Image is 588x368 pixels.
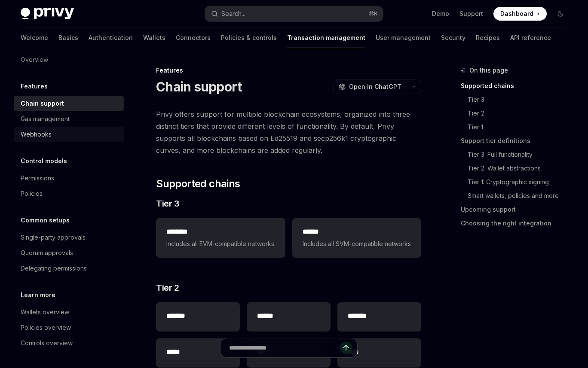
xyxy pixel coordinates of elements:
span: Open in ChatGPT [349,82,401,91]
div: Webhooks [21,129,52,140]
a: Quorum approvals [14,245,124,261]
a: Demo [432,9,449,18]
a: **** ***Includes all EVM-compatible networks [156,218,285,258]
div: Gas management [21,114,70,124]
a: Authentication [89,27,133,48]
a: Connectors [176,27,211,48]
img: dark logo [21,8,74,20]
a: API reference [510,27,551,48]
a: Tier 3 [468,93,574,106]
h5: Common setups [21,215,70,225]
a: Upcoming support [461,203,574,216]
span: Supported chains [156,177,240,191]
a: Tier 2: Wallet abstractions [468,161,574,175]
button: Open in ChatGPT [333,79,407,94]
a: Permissions [14,170,124,186]
button: Toggle dark mode [554,7,567,21]
div: Search... [221,9,245,19]
a: Wallets overview [14,304,124,320]
a: Gas management [14,111,124,127]
h5: Learn more [21,290,55,300]
div: Permissions [21,173,54,183]
span: Dashboard [500,9,533,18]
a: Support [459,9,483,18]
a: User management [376,27,431,48]
a: Tier 1: Cryptographic signing [468,175,574,189]
span: ⌘ K [369,10,378,17]
div: Single-party approvals [21,232,86,243]
a: Tier 2 [468,106,574,120]
button: Search...⌘K [205,6,383,21]
span: Privy offers support for multiple blockchain ecosystems, organized into three distinct tiers that... [156,108,421,156]
a: Wallets [143,27,165,48]
a: Delegating permissions [14,261,124,276]
a: Choosing the right integration [461,216,574,230]
h5: Features [21,81,48,91]
span: Tier 2 [156,282,179,294]
a: Support tier definitions [461,134,574,148]
a: Policies overview [14,320,124,335]
a: Policies & controls [221,27,277,48]
a: Supported chains [461,79,574,93]
span: Includes all SVM-compatible networks [303,239,411,249]
a: Single-party approvals [14,230,124,245]
a: Smart wallets, policies and more [468,189,574,203]
span: Tier 3 [156,198,179,210]
div: Policies overview [21,322,71,333]
a: Basics [58,27,78,48]
a: Chain support [14,96,124,111]
a: Welcome [21,27,48,48]
div: Controls overview [21,338,73,348]
a: **** *Includes all SVM-compatible networks [292,218,421,258]
span: On this page [469,65,508,76]
div: Delegating permissions [21,263,87,274]
span: Includes all EVM-compatible networks [166,239,275,249]
div: Policies [21,189,43,199]
a: Dashboard [493,7,547,21]
div: Quorum approvals [21,248,73,258]
a: Transaction management [287,27,365,48]
div: Features [156,66,421,75]
a: Security [441,27,465,48]
a: Webhooks [14,127,124,142]
a: Policies [14,186,124,201]
button: Send message [340,342,352,354]
a: Tier 1 [468,120,574,134]
h1: Chain support [156,79,242,94]
a: Tier 3: Full functionality [468,148,574,161]
a: Controls overview [14,335,124,351]
div: Chain support [21,98,64,109]
div: Wallets overview [21,307,69,317]
h5: Control models [21,156,67,166]
a: Recipes [476,27,500,48]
